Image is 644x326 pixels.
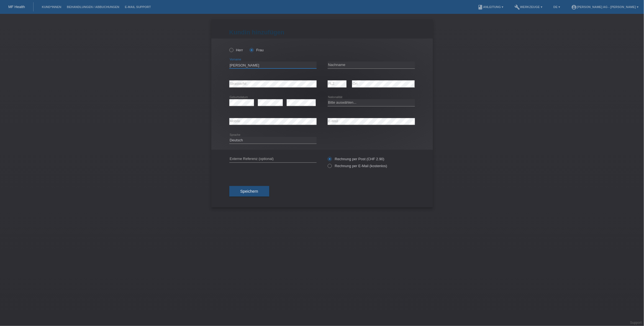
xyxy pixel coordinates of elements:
a: bookAnleitung ▾ [475,5,506,9]
a: Kund*innen [39,5,64,9]
input: Rechnung per E-Mail (kostenlos) [328,164,331,171]
a: MF Health [8,5,25,9]
a: account_circle[PERSON_NAME] AG - [PERSON_NAME] ▾ [568,5,641,9]
a: Behandlungen / Abbuchungen [64,5,122,9]
a: buildWerkzeuge ▾ [512,5,545,9]
a: DE ▾ [551,5,563,9]
label: Rechnung per Post (CHF 2.90) [328,157,384,161]
label: Herr [229,48,243,52]
label: Frau [250,48,264,52]
h1: Kundin hinzufügen [229,29,415,36]
button: Speichern [229,186,269,197]
a: E-Mail Support [122,5,154,9]
input: Frau [250,48,253,52]
input: Rechnung per Post (CHF 2.90) [328,157,331,164]
i: build [515,4,520,10]
i: book [478,4,483,10]
a: Support [630,321,642,325]
i: account_circle [571,4,577,10]
span: Speichern [240,189,258,193]
label: Rechnung per E-Mail (kostenlos) [328,164,387,168]
input: Herr [229,48,233,52]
